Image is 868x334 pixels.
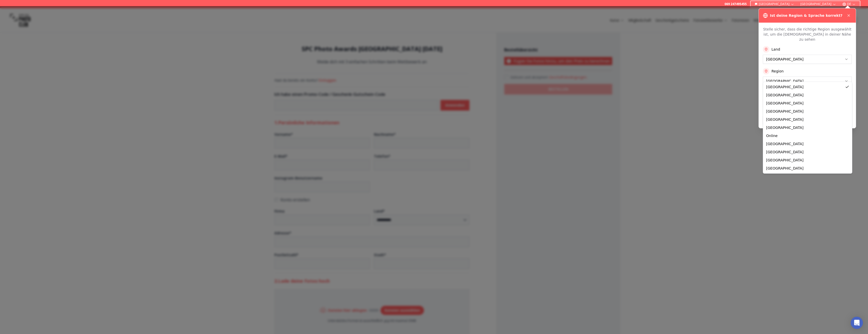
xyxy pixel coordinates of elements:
[766,166,803,170] span: [GEOGRAPHIC_DATA]
[766,134,778,138] span: Online
[766,93,803,97] span: [GEOGRAPHIC_DATA]
[766,142,803,146] span: [GEOGRAPHIC_DATA]
[766,158,803,162] span: [GEOGRAPHIC_DATA]
[766,85,803,89] span: [GEOGRAPHIC_DATA]
[766,117,803,122] span: [GEOGRAPHIC_DATA]
[766,101,803,105] span: [GEOGRAPHIC_DATA]
[766,126,803,130] span: [GEOGRAPHIC_DATA]
[766,150,803,154] span: [GEOGRAPHIC_DATA]
[766,109,803,113] span: [GEOGRAPHIC_DATA]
